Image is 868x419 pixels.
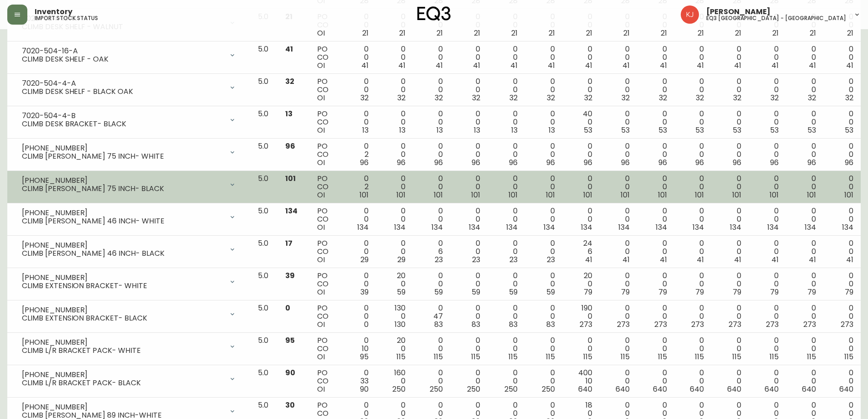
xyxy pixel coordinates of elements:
span: 41 [734,254,741,265]
span: 134 [805,222,816,233]
span: 32 [509,93,518,103]
div: 0 0 [346,110,369,134]
div: 0 0 [831,78,853,102]
div: 0 0 [644,142,667,167]
div: [PHONE_NUMBER] [22,241,223,249]
span: 96 [845,157,853,168]
div: CLIMB [PERSON_NAME] 46 INCH- BLACK [22,249,223,258]
div: 0 0 [570,142,592,167]
div: 0 0 [607,110,630,134]
span: 53 [584,125,592,135]
div: 0 0 [420,110,443,134]
td: 5.0 [251,203,278,236]
div: [PHONE_NUMBER] [22,371,223,379]
div: [PHONE_NUMBER] [22,274,223,282]
span: OI [317,60,325,71]
div: 7020-504-16-A [22,47,223,55]
div: 0 0 [681,78,704,102]
span: 134 [544,222,555,233]
div: 0 0 [607,272,630,296]
div: 0 0 [793,78,816,102]
span: 13 [285,109,293,119]
span: 21 [511,28,518,38]
span: 41 [585,60,592,71]
div: 0 2 [346,142,369,167]
div: CLIMB DESK BRACKET- BLACK [22,120,223,128]
td: 5.0 [251,106,278,139]
div: 0 0 [457,45,480,70]
div: [PHONE_NUMBER] [22,176,223,185]
div: 0 0 [793,110,816,134]
div: 0 0 [756,45,779,70]
div: 0 0 [532,78,555,102]
span: 41 [585,254,592,265]
span: 96 [434,157,443,168]
div: 0 0 [420,272,443,296]
span: 101 [807,190,816,200]
span: 53 [695,125,704,135]
span: 32 [547,93,555,103]
div: CLIMB [PERSON_NAME] 75 INCH- WHITE [22,152,223,160]
td: 5.0 [251,139,278,171]
div: PO CO [317,142,331,167]
div: 7020-504-4-ACLIMB DESK SHELF - BLACK OAK [15,78,243,98]
span: 21 [474,28,480,38]
span: 96 [472,157,480,168]
span: 101 [396,190,406,200]
div: 0 0 [607,175,630,199]
div: 40 0 [570,110,592,134]
span: 13 [474,125,480,135]
span: 32 [845,93,853,103]
div: 0 0 [532,272,555,296]
span: 21 [437,28,443,38]
div: PO CO [317,175,331,199]
div: 0 0 [383,45,406,70]
div: 0 0 [607,207,630,232]
span: 41 [809,60,816,71]
div: 0 0 [756,78,779,102]
span: 41 [846,254,853,265]
span: 32 [472,93,480,103]
div: 0 0 [831,110,853,134]
span: 101 [285,173,296,184]
div: CLIMB DESK SHELF - BLACK OAK [22,88,223,96]
span: Inventory [35,8,72,16]
div: 0 0 [607,78,630,102]
span: 23 [435,254,443,265]
span: 41 [510,60,518,71]
div: CLIMB DESK SHELF - WALNUT [22,23,223,31]
span: 32 [584,93,592,103]
div: 0 0 [383,78,406,102]
span: 41 [398,60,406,71]
div: 0 0 [831,45,853,70]
div: CLIMB [PERSON_NAME] 46 INCH- WHITE [22,217,223,225]
div: 0 0 [644,45,667,70]
span: 32 [435,93,443,103]
div: 0 0 [681,45,704,70]
span: OI [317,222,325,233]
div: 0 0 [495,272,518,296]
span: 21 [623,28,630,38]
span: 96 [397,157,406,168]
span: 41 [622,254,630,265]
div: 0 0 [607,239,630,264]
div: 0 0 [532,110,555,134]
div: [PHONE_NUMBER] [22,306,223,314]
div: 0 0 [831,175,853,199]
span: 41 [734,60,741,71]
span: 41 [473,60,480,71]
div: 0 0 [719,110,741,134]
img: logo [417,6,451,21]
div: 0 0 [420,175,443,199]
div: [PHONE_NUMBER]CLIMB EXTENSION BRACKET- BLACK [15,304,243,324]
div: CLIMB [PERSON_NAME] 75 INCH- BLACK [22,185,223,193]
span: 101 [508,190,518,200]
div: 0 0 [793,175,816,199]
span: 134 [730,222,741,233]
span: 101 [658,190,667,200]
div: 0 0 [793,142,816,167]
span: 23 [509,254,518,265]
div: 0 0 [793,239,816,264]
div: PO CO [317,78,331,102]
span: [PERSON_NAME] [706,8,770,16]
